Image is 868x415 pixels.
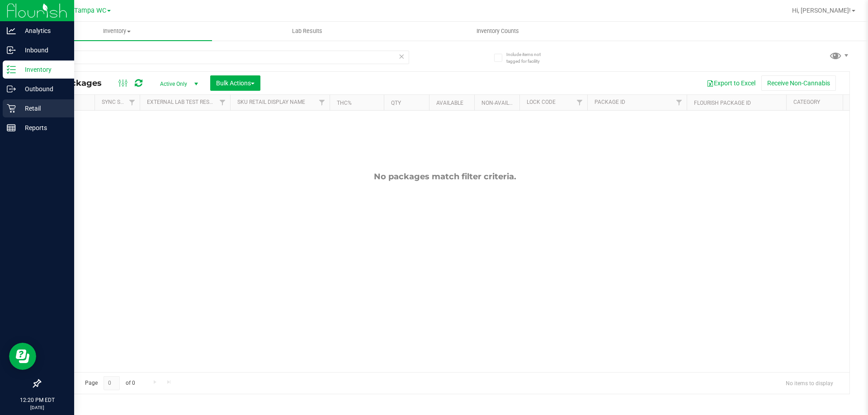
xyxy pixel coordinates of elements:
a: Available [436,100,463,106]
a: Filter [215,95,230,110]
a: Sku Retail Display Name [237,99,305,105]
button: Receive Non-Cannabis [761,75,836,91]
a: Qty [391,100,401,106]
a: Non-Available [481,100,522,106]
a: Lock Code [527,99,556,105]
a: Filter [315,95,330,110]
a: Filter [125,95,140,110]
button: Bulk Actions [210,75,260,91]
inline-svg: Outbound [7,84,16,93]
a: Package ID [594,99,625,105]
a: Inventory Counts [402,22,593,41]
a: Inventory [22,22,212,41]
span: Lab Results [280,27,335,35]
p: Inbound [16,45,70,56]
span: All Packages [47,78,111,88]
a: External Lab Test Result [147,99,218,105]
iframe: Resource center [9,343,36,370]
a: Lab Results [212,22,402,41]
p: [DATE] [4,404,70,411]
span: Clear [398,51,405,62]
a: Flourish Package ID [694,100,751,106]
div: No packages match filter criteria. [40,172,849,182]
p: Inventory [16,64,70,75]
inline-svg: Analytics [7,26,16,35]
span: Page of 0 [77,376,142,390]
span: Tampa WC [74,7,106,14]
a: Sync Status [102,99,137,105]
p: Outbound [16,84,70,94]
button: Export to Excel [701,75,761,91]
a: Category [793,99,820,105]
span: Inventory Counts [464,27,531,35]
p: Analytics [16,25,70,36]
p: Retail [16,103,70,114]
inline-svg: Inbound [7,46,16,55]
inline-svg: Inventory [7,65,16,74]
a: Filter [672,95,687,110]
inline-svg: Retail [7,104,16,113]
p: Reports [16,122,70,133]
p: 12:20 PM EDT [4,396,70,404]
span: Inventory [22,27,212,35]
span: Bulk Actions [216,79,255,87]
inline-svg: Reports [7,123,16,132]
span: Hi, [PERSON_NAME]! [792,7,851,14]
input: Search Package ID, Item Name, SKU, Lot or Part Number... [40,51,409,64]
a: Filter [572,95,587,110]
span: Include items not tagged for facility [506,51,552,65]
span: No items to display [778,376,840,390]
a: THC% [337,100,352,106]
